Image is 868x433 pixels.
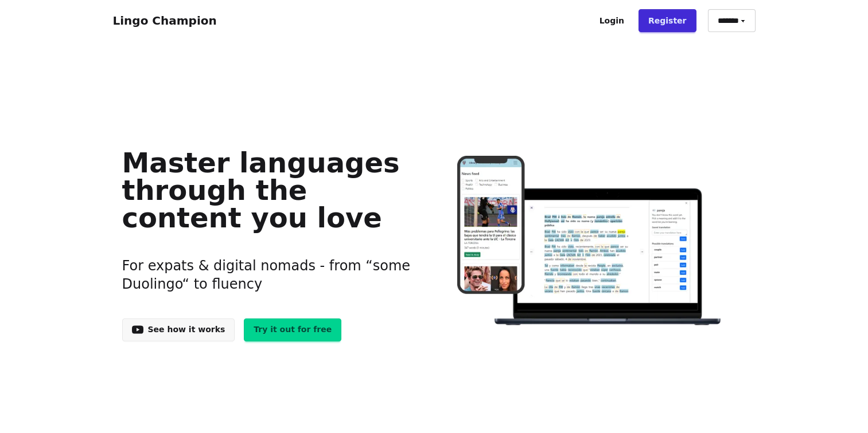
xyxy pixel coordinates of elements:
a: See how it works [122,318,235,341]
img: Learn languages online [434,156,746,327]
a: Register [639,9,696,32]
a: Lingo Champion [113,14,217,27]
a: Try it out for free [244,318,341,341]
h3: For expats & digital nomads - from “some Duolingo“ to fluency [122,243,417,307]
a: Login [590,9,634,32]
h1: Master languages through the content you love [122,149,417,231]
